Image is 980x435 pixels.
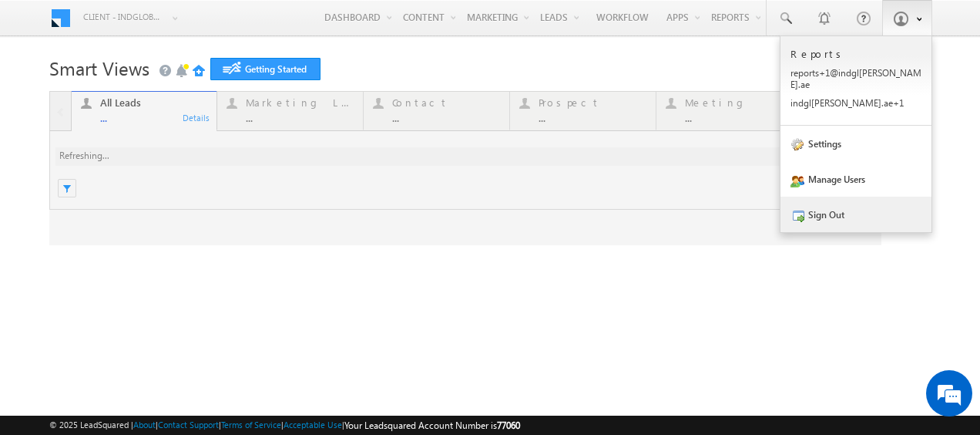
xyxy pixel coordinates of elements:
[49,56,149,80] span: Smart Views
[49,418,520,433] span: © 2025 LeadSquared | | | | |
[344,420,520,431] span: Your Leadsquared Account Number is
[780,161,931,197] a: Manage Users
[83,9,164,25] span: Client - indglobal1 (77060)
[790,97,921,109] p: indgl [PERSON_NAME]. ae+1
[133,420,156,430] a: About
[790,67,921,90] p: repor ts+1@ indgl [PERSON_NAME]. ae
[780,197,931,232] a: Sign Out
[780,126,931,161] a: Settings
[221,420,281,430] a: Terms of Service
[497,420,520,431] span: 77060
[284,420,342,430] a: Acceptable Use
[790,47,921,60] p: Reports
[210,58,321,80] a: Getting Started
[158,420,219,430] a: Contact Support
[780,36,931,126] a: Reports reports+1@indgl[PERSON_NAME].ae indgl[PERSON_NAME].ae+1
